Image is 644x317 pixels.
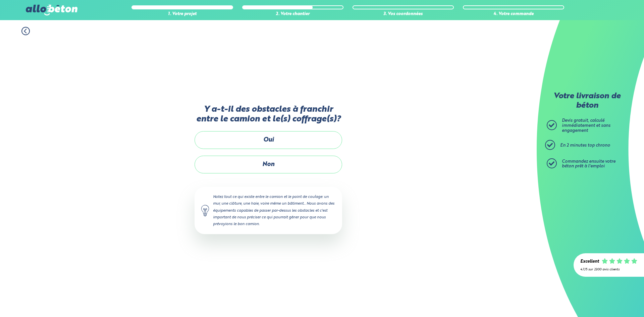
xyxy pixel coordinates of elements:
[242,12,343,17] div: 2. Votre chantier
[195,105,342,124] label: Y a-t-il des obstacles à franchir entre le camion et le(s) coffrage(s)?
[560,143,610,148] span: En 2 minutes top chrono
[195,187,342,234] div: Notez tout ce qui existe entre le camion et le point de coulage: un mur, une clôture, une haie, v...
[548,92,626,110] p: Votre livraison de béton
[26,5,77,15] img: allobéton
[131,12,233,17] div: 1. Votre projet
[353,12,454,17] div: 3. Vos coordonnées
[195,131,342,149] label: Oui
[195,156,342,173] label: Non
[463,12,564,17] div: 4. Votre commande
[580,259,599,264] div: Excellent
[562,118,610,133] span: Devis gratuit, calculé immédiatement et sans engagement
[584,291,637,310] iframe: Help widget launcher
[562,159,615,169] span: Commandez ensuite votre béton prêt à l'emploi
[580,268,637,271] div: 4.7/5 sur 2300 avis clients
